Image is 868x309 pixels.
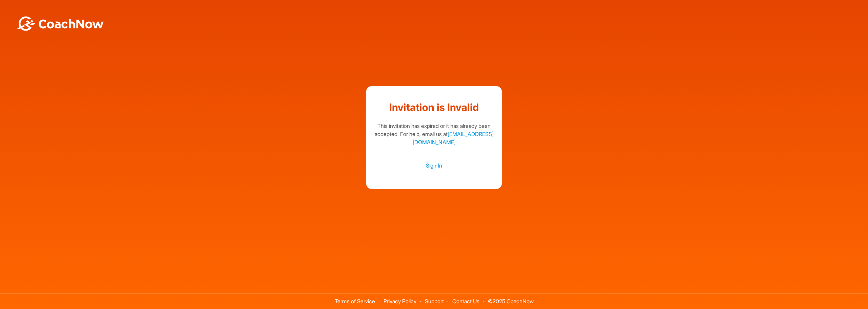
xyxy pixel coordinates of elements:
a: Sign In [373,161,495,170]
img: BwLJSsUCoWCh5upNqxVrqldRgqLPVwmV24tXu5FoVAoFEpwwqQ3VIfuoInZCoVCoTD4vwADAC3ZFMkVEQFDAAAAAElFTkSuQmCC [16,16,104,31]
div: This invitation has expired or it has already been accepted. For help, email us at [373,122,495,146]
h1: Invitation is Invalid [373,100,495,115]
a: Terms of Service [335,298,375,305]
span: © 2025 CoachNow [485,293,537,304]
a: Support [425,298,444,305]
a: Privacy Policy [383,298,416,305]
a: [EMAIL_ADDRESS][DOMAIN_NAME] [413,131,494,146]
a: Contact Us [452,298,479,305]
